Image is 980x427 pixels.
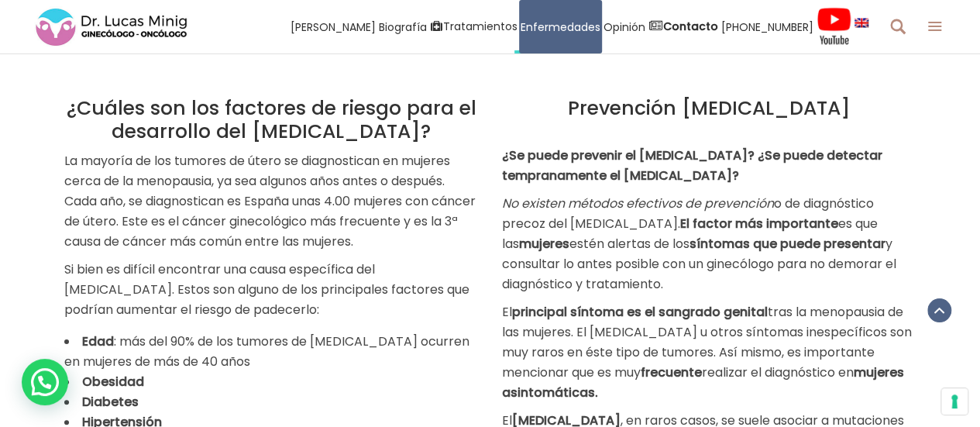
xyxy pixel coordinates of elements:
strong: Obesidad [82,373,144,391]
em: No existen métodos efectivos de prevención [502,195,774,212]
span: Enfermedades [521,18,600,36]
button: Sus preferencias de consentimiento para tecnologías de seguimiento [941,388,968,415]
span: Tratamientos [443,18,518,36]
span: Opinión [603,18,645,36]
h2: Prevención [MEDICAL_DATA] [502,97,916,120]
strong: frecuente [641,363,702,381]
img: language english [854,18,868,27]
strong: síntomas que puede presentar [689,235,885,253]
strong: principal síntoma es el sangrado genital [512,303,768,321]
span: [PHONE_NUMBER] [721,18,813,36]
img: Videos Youtube Ginecología [817,7,851,46]
span: Biografía [379,18,427,36]
strong: mujeres asintomáticas. [502,363,904,401]
p: El tras la menopausia de las mujeres. El [MEDICAL_DATA] u otros síntomas inespecíficos son muy ra... [502,302,916,403]
li: : más del 90% de los tumores de [MEDICAL_DATA] ocurren en mujeres de más de 40 años [64,332,479,372]
strong: Contacto [663,19,718,34]
span: [PERSON_NAME] [291,18,376,36]
strong: mujeres [519,235,569,253]
strong: ¿Se puede prevenir el [MEDICAL_DATA]? ¿Se puede detectar tempranamente el [MEDICAL_DATA]? [502,146,882,184]
h2: ¿Cuáles son los factores de riesgo para el desarrollo del [MEDICAL_DATA]? [64,97,479,143]
p: La mayoría de los tumores de útero se diagnostican en mujeres cerca de la menopausia, ya sea algu... [64,151,479,252]
p: Si bien es difícil encontrar una causa específica del [MEDICAL_DATA]. Estos son alguno de los pri... [64,260,479,320]
strong: El factor más importante [680,215,838,232]
strong: Diabetes [82,393,139,411]
p: o de diagnóstico precoz del [MEDICAL_DATA]. es que las estén alertas de los y consultar lo antes ... [502,194,916,294]
strong: Edad [82,332,114,350]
